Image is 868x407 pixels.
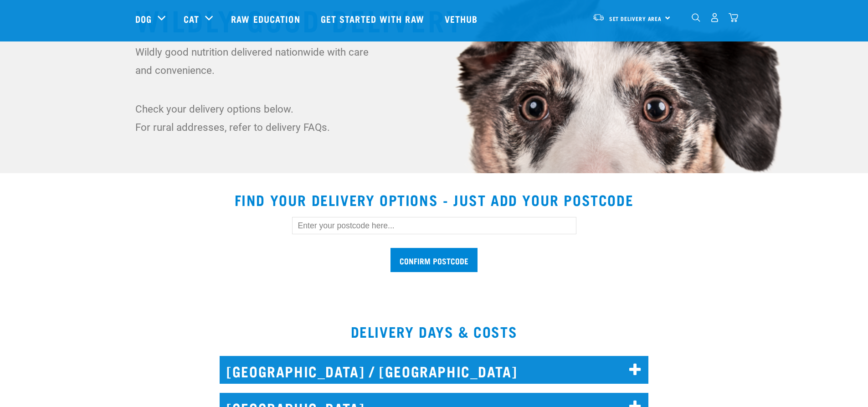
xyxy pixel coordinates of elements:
img: user.png [710,13,719,22]
a: Dog [135,12,152,26]
a: Cat [184,12,199,26]
span: Set Delivery Area [609,17,662,20]
p: Check your delivery options below. For rural addresses, refer to delivery FAQs. [135,100,375,136]
p: Wildly good nutrition delivered nationwide with care and convenience. [135,43,375,79]
h2: Find your delivery options - just add your postcode [11,191,857,208]
img: home-icon@2x.png [729,13,738,22]
h2: [GEOGRAPHIC_DATA] / [GEOGRAPHIC_DATA] [220,356,648,384]
img: van-moving.png [592,13,605,21]
img: home-icon-1@2x.png [692,13,700,22]
input: Confirm postcode [390,248,478,272]
input: Enter your postcode here... [292,217,576,234]
a: Raw Education [222,0,311,37]
a: Vethub [436,0,489,37]
a: Get started with Raw [312,0,436,37]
